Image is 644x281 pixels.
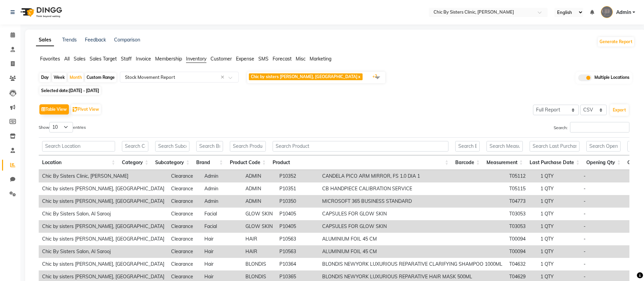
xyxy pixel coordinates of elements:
[610,104,629,116] button: Export
[39,122,86,133] label: Show entries
[168,182,201,195] td: Clearance
[276,220,319,233] td: P10405
[73,107,78,112] img: pivot.png
[39,73,51,82] div: Day
[242,170,276,182] td: ADMIN
[319,208,506,220] td: CAPSULES FOR GLOW SKIN
[52,73,67,82] div: Week
[90,56,117,62] span: Sales Target
[506,208,537,220] td: T03053
[201,233,242,245] td: Hair
[537,170,580,182] td: 1 QTY
[506,170,537,182] td: T05112
[594,74,629,81] span: Multiple Locations
[242,220,276,233] td: GLOW SKIN
[616,9,631,16] span: Admin
[196,141,223,152] input: Search Brand
[201,182,242,195] td: Admin
[537,182,580,195] td: 1 QTY
[62,37,77,43] a: Trends
[74,56,86,62] span: Sales
[276,245,319,258] td: P10563
[39,220,168,233] td: Chic by sisters [PERSON_NAME], [GEOGRAPHIC_DATA]
[40,56,60,62] span: Favorites
[276,233,319,245] td: P10563
[537,208,580,220] td: 1 QTY
[242,195,276,208] td: ADMIN
[118,155,152,170] th: Category: activate to sort column ascending
[201,258,242,270] td: Hair
[221,74,226,81] span: Clear all
[168,170,201,182] td: Clearance
[39,155,118,170] th: Location: activate to sort column ascending
[64,56,70,62] span: All
[319,220,506,233] td: CAPSULES FOR GLOW SKIN
[276,258,319,270] td: P10364
[168,233,201,245] td: Clearance
[193,155,226,170] th: Brand: activate to sort column ascending
[506,195,537,208] td: T04773
[506,220,537,233] td: T03053
[186,56,206,62] span: Inventory
[168,195,201,208] td: Clearance
[69,88,99,93] span: [DATE] - [DATE]
[39,182,168,195] td: Chic by sisters [PERSON_NAME], [GEOGRAPHIC_DATA]
[71,104,101,115] button: Pivot View
[583,155,624,170] th: Opening Qty: activate to sort column ascending
[276,208,319,220] td: P10405
[251,74,357,79] span: Chic by sisters [PERSON_NAME], [GEOGRAPHIC_DATA]
[319,258,506,270] td: BLONDIS NEWYORK LUXURIOUS REPARATIVE CLARIFYING SHAMPOO 1000ML
[39,233,168,245] td: Chic by sisters [PERSON_NAME], [GEOGRAPHIC_DATA]
[201,208,242,220] td: Facial
[39,170,168,182] td: Chic By Sisters Clinic, [PERSON_NAME]
[580,233,637,245] td: -
[570,122,629,133] input: Search:
[242,233,276,245] td: HAIR
[269,155,452,170] th: Product: activate to sort column ascending
[319,182,506,195] td: CB HANDPIECE CALIBRATION SERVICE
[506,245,537,258] td: T00094
[537,220,580,233] td: 1 QTY
[242,182,276,195] td: ADMIN
[276,195,319,208] td: P10350
[296,56,306,62] span: Misc
[168,208,201,220] td: Clearance
[258,56,269,62] span: SMS
[580,245,637,258] td: -
[210,56,232,62] span: Customer
[537,233,580,245] td: 1 QTY
[39,104,69,115] button: Table View
[483,155,526,170] th: Measurement: activate to sort column ascending
[580,170,637,182] td: -
[168,258,201,270] td: Clearance
[506,258,537,270] td: T04632
[273,141,448,152] input: Search Product
[201,170,242,182] td: Admin
[601,6,613,18] img: Admin
[242,258,276,270] td: BLONDIS
[136,56,151,62] span: Invoice
[554,122,629,133] label: Search:
[42,141,115,152] input: Search Location
[168,220,201,233] td: Clearance
[455,141,480,152] input: Search Barcode
[598,37,634,47] button: Generate Report
[114,37,140,43] a: Comparison
[580,220,637,233] td: -
[537,245,580,258] td: 1 QTY
[121,56,132,62] span: Staff
[39,195,168,208] td: Chic by sisters [PERSON_NAME], [GEOGRAPHIC_DATA]
[155,56,182,62] span: Membership
[506,233,537,245] td: T00094
[230,141,266,152] input: Search Product Code
[242,245,276,258] td: HAIR
[537,258,580,270] td: 1 QTY
[242,208,276,220] td: GLOW SKIN
[530,141,579,152] input: Search Last Purchase Date
[486,141,523,152] input: Search Measurement
[276,182,319,195] td: P10351
[39,245,168,258] td: Chic By Sisters Salon, Al Sarooj
[580,208,637,220] td: -
[39,208,168,220] td: Chic By Sisters Salon, Al Sarooj
[226,155,269,170] th: Product Code: activate to sort column ascending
